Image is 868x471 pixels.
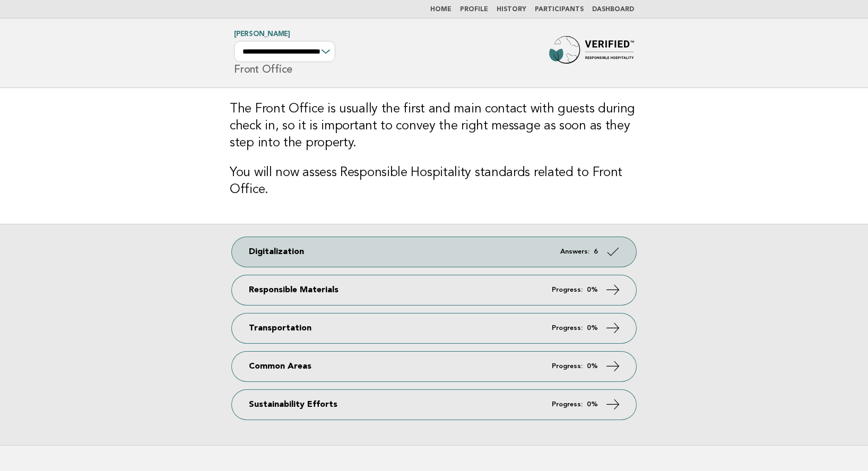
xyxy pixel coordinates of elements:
[587,363,598,370] strong: 0%
[232,313,636,343] a: Transportation Progress: 0%
[497,6,526,13] a: History
[234,31,335,75] h1: Front Office
[552,325,583,332] em: Progress:
[552,401,583,408] em: Progress:
[587,286,598,293] strong: 0%
[460,6,488,13] a: Profile
[560,248,589,255] em: Answers:
[230,164,638,198] h3: You will now assess Responsible Hospitality standards related to Front Office.
[232,237,636,267] a: Digitalization Answers: 6
[535,6,584,13] a: Participants
[234,31,290,38] a: [PERSON_NAME]
[549,36,634,70] img: Forbes Travel Guide
[552,363,583,370] em: Progress:
[594,248,598,255] strong: 6
[230,101,638,152] h3: The Front Office is usually the first and main contact with guests during check in, so it is impo...
[232,390,636,420] a: Sustainability Efforts Progress: 0%
[587,401,598,408] strong: 0%
[592,6,634,13] a: Dashboard
[232,352,636,381] a: Common Areas Progress: 0%
[587,325,598,332] strong: 0%
[232,275,636,305] a: Responsible Materials Progress: 0%
[552,286,583,293] em: Progress:
[430,6,452,13] a: Home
